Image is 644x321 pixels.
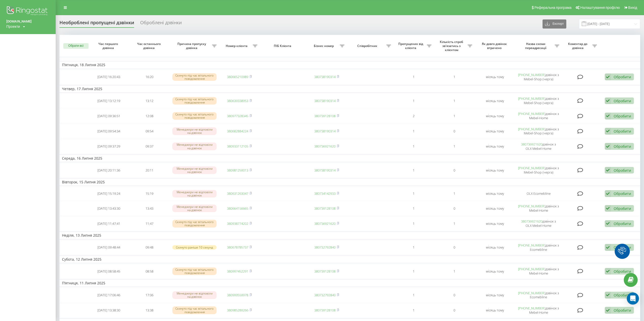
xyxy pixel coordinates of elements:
[172,291,217,299] div: Менеджери не відповіли на дзвінок
[518,127,545,131] a: [PHONE_NUMBER]
[129,187,170,200] td: 15:19
[172,205,217,212] div: Менеджери не відповіли на дзвінок
[89,216,129,231] td: [DATE] 11:47:41
[393,264,434,278] td: 1
[172,306,217,314] div: Скинуто під час вітального повідомлення
[475,303,515,317] td: місяць тому
[614,245,631,250] div: Обробити
[172,190,217,197] div: Менеджери не відповіли на дзвінок
[521,142,542,146] a: 380736921620
[89,163,129,177] td: [DATE] 20:11:36
[475,187,515,200] td: місяць тому
[227,308,248,312] a: 380985289266
[222,44,253,48] span: Номер клієнта
[628,6,637,10] span: Вихід
[475,201,515,215] td: місяць тому
[434,288,475,302] td: 0
[227,98,248,103] a: 380639338953
[393,124,434,138] td: 1
[518,166,545,170] a: [PHONE_NUMBER]
[129,288,170,302] td: 17:06
[172,245,217,250] div: Скинуто раніше 10 секунд
[518,267,545,271] a: [PHONE_NUMBER]
[89,187,129,200] td: [DATE] 15:19:24
[314,293,336,297] a: 380732792840
[227,75,248,79] a: 380665210989
[172,142,217,150] div: Менеджери не відповіли на дзвінок
[393,70,434,84] td: 1
[59,61,640,69] td: П’ятниця, 18 Липня 2025
[227,191,248,196] a: 380631263047
[475,163,515,177] td: місяць тому
[129,139,170,154] td: 09:37
[89,94,129,108] td: [DATE] 13:12:19
[614,168,631,173] div: Обробити
[314,245,336,250] a: 380732792840
[534,6,572,10] span: Реферальна програма
[140,20,182,28] div: Оброблені дзвінки
[515,109,562,123] td: дзвінок з Mebel-Home
[614,75,631,79] div: Обробити
[475,70,515,84] td: місяць тому
[227,293,248,297] a: 380999559978
[129,216,170,231] td: 11:47
[434,303,475,317] td: 0
[314,144,336,149] a: 380736921620
[393,303,434,317] td: 1
[518,111,545,116] a: [PHONE_NUMBER]
[129,124,170,138] td: 09:54
[434,163,475,177] td: 0
[393,139,434,154] td: 1
[434,94,475,108] td: 1
[89,201,129,215] td: [DATE] 13:43:30
[393,201,434,215] td: 1
[393,240,434,255] td: 1
[227,114,248,118] a: 380977328345
[437,40,468,52] span: Кількість спроб зв'язатись з клієнтом
[614,206,631,211] div: Обробити
[475,264,515,278] td: місяць тому
[614,129,631,134] div: Обробити
[627,292,639,305] div: Open Intercom Messenger
[393,216,434,231] td: 1
[543,19,566,29] button: Експорт
[475,288,515,302] td: місяць тому
[227,144,248,149] a: 380933112105
[227,129,248,133] a: 380682884224
[89,240,129,255] td: [DATE] 09:48:44
[518,204,545,208] a: [PHONE_NUMBER]
[6,19,49,24] a: [DOMAIN_NAME]
[172,112,217,120] div: Скинуто під час вітального повідомлення
[129,109,170,123] td: 12:08
[475,109,515,123] td: місяць тому
[314,191,336,196] a: 380734142933
[129,201,170,215] td: 13:43
[89,124,129,138] td: [DATE] 09:54:34
[518,96,545,101] a: [PHONE_NUMBER]
[129,163,170,177] td: 20:11
[518,72,545,77] a: [PHONE_NUMBER]
[515,216,562,231] td: дзвінок з OLX Mebel-Home
[515,70,562,84] td: дзвінок з Mebel-Shop (черга)
[580,6,620,10] span: Налаштування профілю
[314,75,336,79] a: 380738190314
[129,303,170,317] td: 13:38
[614,293,631,298] div: Обробити
[349,44,386,48] span: Співробітник
[434,240,475,255] td: 0
[59,232,640,239] td: Неділя, 13 Липня 2025
[434,264,475,278] td: 1
[227,221,248,226] a: 380938774202
[172,267,217,275] div: Скинуто під час вітального повідомлення
[172,42,212,50] span: Причина пропуску дзвінка
[89,139,129,154] td: [DATE] 09:37:29
[515,94,562,108] td: дзвінок з Mebel-Shop (черга)
[475,94,515,108] td: місяць тому
[475,240,515,255] td: місяць тому
[393,94,434,108] td: 1
[227,206,248,211] a: 380664156665
[133,42,165,50] span: Час останнього дзвінка
[518,306,545,310] a: [PHONE_NUMBER]
[93,42,125,50] span: Час першого дзвінка
[515,240,562,255] td: дзвінок з Ecomebline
